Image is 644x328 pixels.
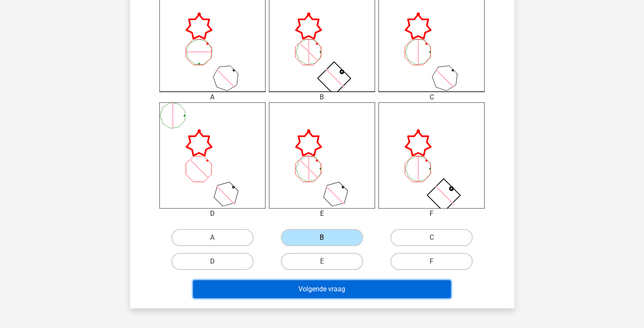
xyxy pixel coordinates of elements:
[390,229,473,246] label: C
[193,280,451,298] button: Volgende vraag
[281,253,363,270] label: E
[153,209,272,219] div: D
[263,209,381,219] div: E
[372,92,491,102] div: C
[171,229,254,246] label: A
[372,209,491,219] div: F
[153,92,272,102] div: A
[281,229,363,246] label: B
[171,253,254,270] label: D
[263,92,381,102] div: B
[390,253,473,270] label: F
